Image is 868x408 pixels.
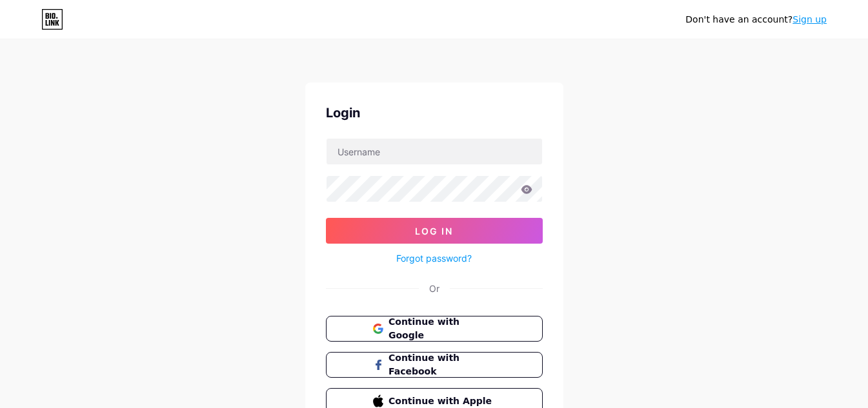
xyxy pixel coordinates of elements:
[389,394,495,408] span: Continue with Apple
[389,351,495,378] span: Continue with Facebook
[396,251,472,265] a: Forgot password?
[326,218,543,244] button: Log In
[389,315,495,342] span: Continue with Google
[327,139,542,164] input: Username
[792,14,827,24] a: Sign up
[429,282,439,295] div: Or
[326,103,543,122] div: Login
[326,316,543,342] button: Continue with Google
[685,13,827,26] div: Don't have an account?
[326,352,543,378] button: Continue with Facebook
[415,226,453,237] span: Log In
